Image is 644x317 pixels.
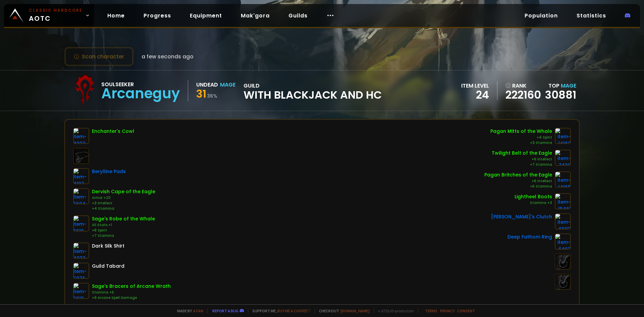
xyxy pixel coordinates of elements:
[207,93,217,99] small: 36 %
[492,150,552,157] div: Twilight Belt of the Eagle
[505,82,541,90] div: rank
[73,128,89,144] img: item-4322
[555,233,571,250] img: item-6463
[555,171,571,188] img: item-14165
[492,162,552,167] div: +7 Stamina
[555,213,571,229] img: item-6693
[101,89,180,99] div: Arcaneguy
[92,188,155,195] div: Dervish Cape of the Eagle
[244,90,382,100] span: With Blackjack and HC
[92,222,155,228] div: All Stats +1
[92,290,171,295] div: Stamina +5
[29,7,83,23] span: AOTC
[92,228,155,233] div: +8 Spirit
[374,308,414,313] span: v. d752d5 - production
[196,86,206,101] span: 31
[440,308,454,313] a: Privacy
[73,263,89,279] img: item-5976
[561,82,576,90] span: Mage
[92,206,155,211] div: +4 Stamina
[315,308,370,313] span: Checkout
[101,80,180,89] div: Soulseeker
[64,47,133,66] button: Scan character
[142,52,194,61] span: a few seconds ago
[425,308,437,313] a: Terms
[138,9,176,22] a: Progress
[220,81,235,89] div: Mage
[545,87,576,102] a: 30881
[29,7,83,13] small: Classic Hardcore
[484,184,552,189] div: +6 Stamina
[235,9,275,22] a: Mak'gora
[92,195,155,201] div: Armor +20
[461,90,489,100] div: 24
[73,215,89,231] img: item-6610
[457,308,475,313] a: Consent
[555,150,571,166] img: item-7438
[92,243,124,250] div: Dark Silk Shirt
[92,201,155,206] div: +3 Intellect
[484,178,552,184] div: +6 Intellect
[248,308,311,313] span: Support me,
[184,9,227,22] a: Equipment
[491,213,552,220] div: [PERSON_NAME]'s Clutch
[484,171,552,178] div: Pagan Britches of the Eagle
[283,9,313,22] a: Guilds
[102,9,130,22] a: Home
[73,168,89,184] img: item-4197
[515,200,552,206] div: Stamina +3
[492,157,552,162] div: +6 Intellect
[92,295,171,301] div: +9 Arcane Spell Damage
[244,82,382,100] div: guild
[490,135,552,140] div: +4 Spirit
[193,308,203,313] a: a fan
[461,82,489,90] div: item level
[92,283,171,290] div: Sage's Bracers of Arcane Wrath
[490,128,552,135] div: Pagan Mitts of the Whale
[212,308,238,313] a: Report a bug
[92,215,155,222] div: Sage's Robe of the Whale
[73,243,89,259] img: item-4333
[555,128,571,144] img: item-14162
[571,9,611,22] a: Statistics
[515,193,552,200] div: Lightheel Boots
[555,193,571,209] img: item-15461
[340,308,370,313] a: [DOMAIN_NAME]
[92,128,134,135] div: Enchanter's Cowl
[173,308,203,313] span: Made by
[196,81,218,89] div: Undead
[545,82,576,90] div: Top
[73,283,89,299] img: item-6613
[4,4,94,27] a: Classic HardcoreAOTC
[92,263,124,270] div: Guild Tabard
[277,308,311,313] a: Buy me a coffee
[92,168,126,175] div: Berylline Pads
[92,233,155,239] div: +7 Stamina
[507,233,552,241] div: Deep Fathom Ring
[519,9,563,22] a: Population
[73,188,89,204] img: item-6604
[505,90,541,100] a: 222160
[490,140,552,146] div: +3 Stamina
